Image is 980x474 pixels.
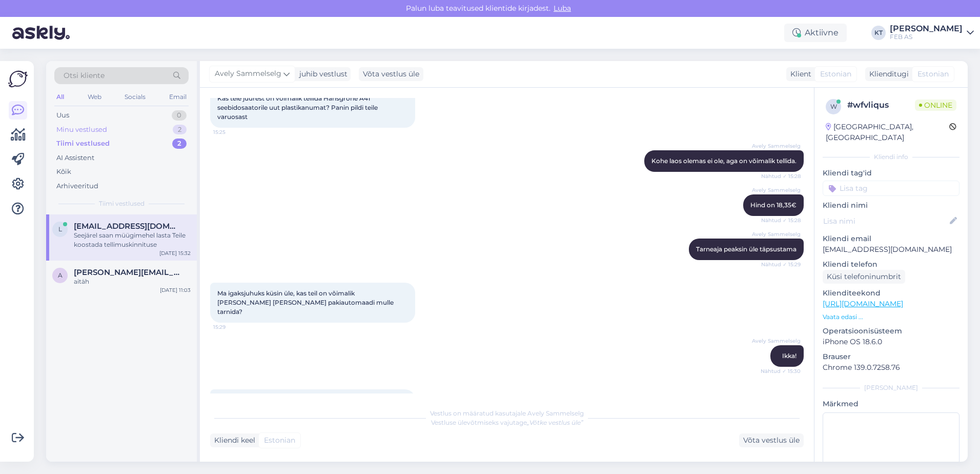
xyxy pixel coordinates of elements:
span: Vestluse ülevõtmiseks vajutage [431,419,583,426]
p: Brauser [823,351,959,362]
p: iPhone OS 18.6.0 [823,337,959,347]
span: Nähtud ✓ 15:30 [761,367,801,375]
span: Luba [550,4,574,13]
div: 2 [173,125,187,135]
div: Uus [56,110,69,121]
p: Kliendi tag'id [823,168,959,179]
span: Avely Sammelselg [752,186,801,194]
span: Estonian [264,435,295,446]
span: Estonian [820,69,851,80]
input: Lisa nimi [823,215,948,227]
img: Askly Logo [8,69,28,89]
div: Tiimi vestlused [56,139,110,149]
span: Nähtud ✓ 15:28 [761,216,801,224]
div: Kõik [56,167,71,177]
span: a [58,271,63,279]
span: 15:29 [213,323,252,331]
div: [DATE] 11:03 [160,286,191,294]
span: Avely Sammelselg [215,68,281,80]
span: Hind on 18,35€ [750,201,797,209]
div: [PERSON_NAME] [823,383,959,392]
span: w [830,103,837,110]
span: Tarneaja peaksin üle täpsustama [696,245,797,253]
i: „Võtke vestlus üle” [527,419,583,426]
span: Online [915,100,956,111]
div: Minu vestlused [56,125,107,135]
p: Klienditeekond [823,288,959,299]
div: FEB AS [890,33,963,41]
div: # wfvliqus [847,99,915,111]
span: laurauustal@hotmail.co.uk [74,222,180,231]
span: Kas teie juurest on võimalik tellida Hansgrohe A41 seebidosaatorile uut plastikanumat? Panin pild... [217,94,379,121]
p: Kliendi email [823,233,959,244]
p: Märkmed [823,399,959,409]
div: [PERSON_NAME] [890,25,963,33]
span: Avely Sammelselg [752,142,801,150]
span: Vestlus on määratud kasutajale Avely Sammelselg [430,409,584,417]
div: Aktiivne [784,24,847,42]
span: l [58,225,62,233]
span: Tiimi vestlused [99,199,145,208]
p: Chrome 139.0.7258.76 [823,362,959,373]
div: Kliendi info [823,152,959,162]
span: Kohe laos olemas ei ole, aga on võimalik tellida. [651,157,797,165]
p: [EMAIL_ADDRESS][DOMAIN_NAME] [823,244,959,255]
div: All [54,90,66,104]
input: Lisa tag [823,181,959,196]
div: Socials [122,90,148,104]
div: Klienditugi [865,69,909,80]
div: [GEOGRAPHIC_DATA], [GEOGRAPHIC_DATA] [826,122,949,143]
span: Ma igaksjuhuks küsin üle, kas teil on võimalik [PERSON_NAME] [PERSON_NAME] pakiautomaadi mulle ta... [217,289,395,315]
a: [URL][DOMAIN_NAME] [823,299,903,308]
div: Web [86,90,104,104]
span: 15:25 [213,128,252,136]
span: Avely Sammelselg [752,337,801,345]
span: alex@vessent.com [74,268,180,277]
div: Võta vestlus üle [739,433,804,447]
div: Võta vestlus üle [359,67,423,81]
div: 2 [172,139,187,149]
div: juhib vestlust [295,69,348,80]
a: [PERSON_NAME]FEB AS [890,25,974,41]
div: [DATE] 15:32 [159,249,191,257]
div: Küsi telefoninumbrit [823,270,905,284]
div: Arhiveeritud [56,181,98,191]
div: AI Assistent [56,153,94,163]
div: 0 [172,110,187,121]
p: Operatsioonisüsteem [823,326,959,337]
div: Kliendi keel [210,435,255,446]
p: Kliendi telefon [823,259,959,270]
span: Estonian [917,69,949,80]
div: KT [871,26,886,40]
p: Kliendi nimi [823,200,959,211]
span: Ikka! [782,352,797,360]
span: Nähtud ✓ 15:28 [761,172,801,180]
span: Nähtud ✓ 15:29 [761,261,801,268]
p: Vaata edasi ... [823,312,959,322]
div: Email [167,90,189,104]
span: Otsi kliente [64,70,105,81]
div: aitäh [74,277,191,286]
div: Klient [786,69,811,80]
span: Avely Sammelselg [752,230,801,238]
div: Seejärel saan müügimehel lasta Teile koostada tellimuskinnituse [74,231,191,249]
